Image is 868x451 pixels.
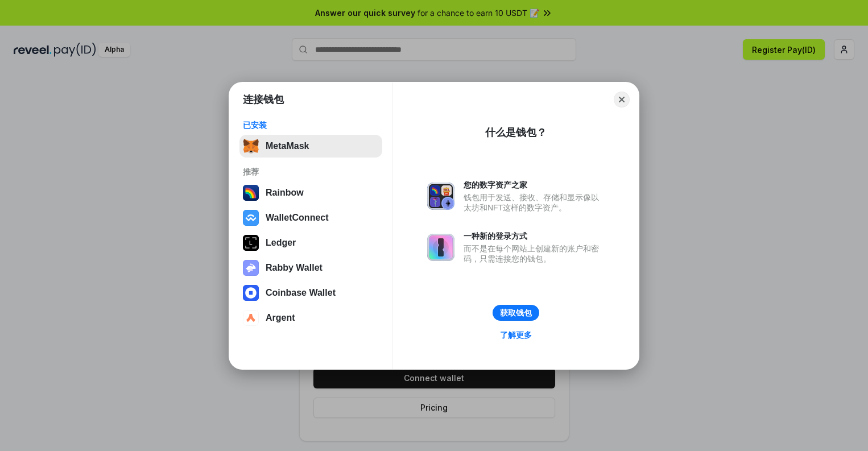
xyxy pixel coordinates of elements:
div: Rainbow [266,188,304,198]
div: Argent [266,313,295,323]
button: Argent [239,307,382,329]
img: svg+xml,%3Csvg%20width%3D%22120%22%20height%3D%22120%22%20viewBox%3D%220%200%20120%20120%22%20fil... [243,185,259,201]
button: Ledger [239,231,382,254]
button: WalletConnect [239,206,382,229]
div: WalletConnect [266,213,329,223]
img: svg+xml,%3Csvg%20xmlns%3D%22http%3A%2F%2Fwww.w3.org%2F2000%2Fsvg%22%20fill%3D%22none%22%20viewBox... [427,183,454,210]
div: 已安装 [243,120,379,130]
div: 推荐 [243,167,379,177]
div: Coinbase Wallet [266,288,336,298]
button: 获取钱包 [493,305,539,321]
img: svg+xml,%3Csvg%20width%3D%2228%22%20height%3D%2228%22%20viewBox%3D%220%200%2028%2028%22%20fill%3D... [243,310,259,326]
img: svg+xml,%3Csvg%20xmlns%3D%22http%3A%2F%2Fwww.w3.org%2F2000%2Fsvg%22%20fill%3D%22none%22%20viewBox... [427,234,454,261]
div: 而不是在每个网站上创建新的账户和密码，只需连接您的钱包。 [464,243,605,264]
button: Rabby Wallet [239,256,382,279]
div: 了解更多 [500,330,532,340]
button: Coinbase Wallet [239,282,382,304]
h1: 连接钱包 [243,93,284,106]
div: 您的数字资产之家 [464,180,605,190]
img: svg+xml,%3Csvg%20xmlns%3D%22http%3A%2F%2Fwww.w3.org%2F2000%2Fsvg%22%20fill%3D%22none%22%20viewBox... [243,260,259,276]
div: Ledger [266,238,296,248]
div: 钱包用于发送、接收、存储和显示像以太坊和NFT这样的数字资产。 [464,192,605,213]
div: MetaMask [266,141,309,151]
img: svg+xml,%3Csvg%20width%3D%2228%22%20height%3D%2228%22%20viewBox%3D%220%200%2028%2028%22%20fill%3D... [243,210,259,226]
img: svg+xml,%3Csvg%20width%3D%2228%22%20height%3D%2228%22%20viewBox%3D%220%200%2028%2028%22%20fill%3D... [243,285,259,301]
button: Rainbow [239,181,382,204]
div: Rabby Wallet [266,263,323,273]
button: Close [614,92,630,107]
a: 了解更多 [493,328,539,342]
div: 一种新的登录方式 [464,231,605,241]
div: 什么是钱包？ [485,126,547,139]
img: svg+xml,%3Csvg%20xmlns%3D%22http%3A%2F%2Fwww.w3.org%2F2000%2Fsvg%22%20width%3D%2228%22%20height%3... [243,235,259,251]
img: svg+xml,%3Csvg%20fill%3D%22none%22%20height%3D%2233%22%20viewBox%3D%220%200%2035%2033%22%20width%... [243,138,259,154]
div: 获取钱包 [500,308,532,318]
button: MetaMask [239,135,382,158]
